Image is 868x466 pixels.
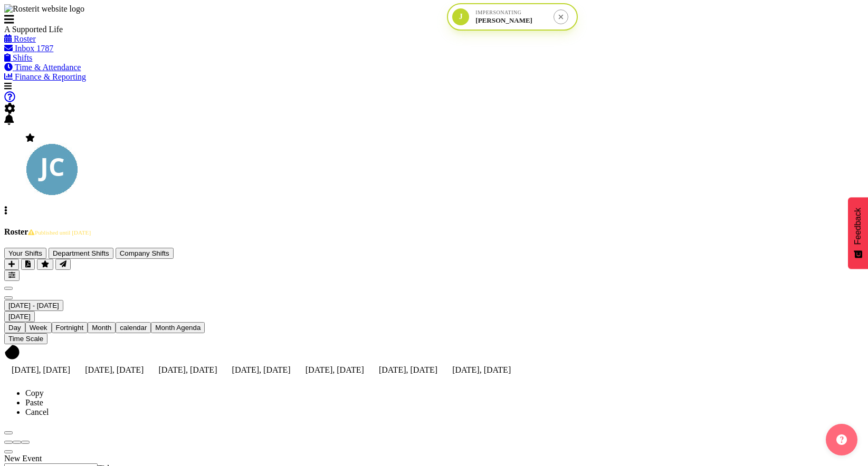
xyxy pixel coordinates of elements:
button: Month [116,322,151,333]
span: Department Shifts [53,249,109,257]
div: Timeline Week of October 7, 2025 [4,281,864,380]
button: Today [4,311,35,322]
div: A Supported Life [4,25,163,34]
span: [DATE], [DATE] [232,365,291,374]
button: Feedback - Show survey [848,197,868,269]
span: calendar [120,324,147,332]
button: October 2025 [4,300,63,311]
a: Inbox 1787 [4,44,53,53]
span: Time Scale [8,335,43,343]
img: help-xxl-2.png [836,434,847,445]
button: Department Shifts [49,248,113,259]
img: Rosterit website logo [4,4,84,14]
button: Download a PDF of the roster according to the set date range. [21,259,35,270]
img: jess-clark3304.jpg [25,143,78,196]
button: Fortnight [52,322,88,333]
button: Add a new shift [4,259,19,270]
span: [DATE], [DATE] [85,365,144,374]
span: Company Shifts [120,249,169,257]
span: [DATE], [DATE] [12,365,70,374]
span: [DATE] [8,313,31,321]
a: Time & Attendance [4,63,81,72]
li: Cancel [25,407,864,417]
span: Month [92,324,111,332]
button: Previous [4,287,13,290]
li: Copy [25,389,864,398]
button: Send a list of all shifts for the selected filtered period to all rostered employees. [55,259,71,270]
li: Paste [25,398,864,407]
div: October 06 - 12, 2025 [4,300,864,311]
span: Week [30,324,47,332]
button: Timeline Day [4,322,25,333]
span: Fortnight [56,324,84,332]
button: Filter Shifts [4,270,20,281]
span: 1787 [36,44,53,53]
span: [DATE] - [DATE] [8,302,59,309]
button: Your Shifts [4,248,46,259]
span: Feedback [853,208,863,245]
a: Shifts [4,53,32,62]
span: [DATE], [DATE] [306,365,364,374]
div: New Event [4,454,268,463]
span: Month Agenda [155,324,201,332]
span: Shifts [13,53,32,62]
div: next period [4,290,864,300]
button: Month Agenda [151,322,205,333]
a: Finance & Reporting [4,72,86,81]
a: Roster [4,34,36,43]
button: Next [4,296,13,299]
span: Published until [DATE] [28,229,91,236]
span: [DATE], [DATE] [452,365,511,374]
h4: Roster [4,227,864,237]
span: Your Shifts [8,249,42,257]
button: Highlight an important date within the roster. [37,259,53,270]
span: Time & Attendance [15,63,81,72]
button: Close [4,431,13,434]
button: Stop impersonation [554,9,568,24]
div: previous period [4,281,864,290]
span: [DATE], [DATE] [379,365,437,374]
span: [DATE], [DATE] [158,365,217,374]
span: Day [8,324,21,332]
button: Time Scale [4,333,47,344]
button: Timeline Week [25,322,52,333]
button: Company Shifts [116,248,174,259]
span: Roster [14,34,36,43]
button: Close [4,450,13,453]
span: Inbox [15,44,34,53]
button: Timeline Month [88,322,116,333]
span: Finance & Reporting [15,72,86,81]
